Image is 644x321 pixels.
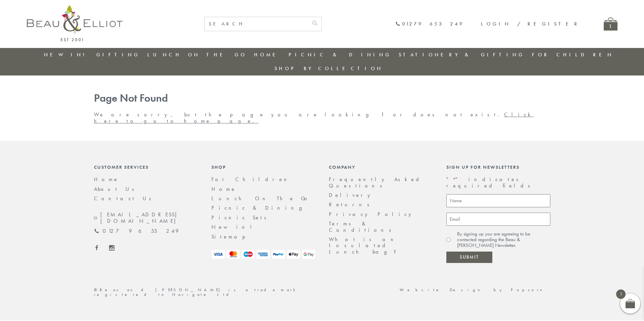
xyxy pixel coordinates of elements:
a: Contact Us [94,195,156,202]
a: Picnic & Dining [289,51,391,58]
div: Customer Services [94,164,198,170]
a: Picnic Sets [211,214,271,221]
label: By signing up you are agreeing to be contacted regarding the Beau & [PERSON_NAME] Newsletter. [457,231,550,249]
a: Website Design by Popcorn [400,287,550,292]
img: logo [27,5,122,41]
a: 1 [604,17,617,31]
a: Lunch On The Go [211,195,311,202]
div: We are sorry, but the page you are looking for does not exist. [87,92,557,124]
a: What is an Insulated Lunch bag? [329,236,402,255]
a: Stationery & Gifting [399,51,525,58]
a: Privacy Policy [329,211,415,218]
a: For Children [211,176,292,183]
a: Lunch On The Go [147,51,247,58]
a: Home [254,51,281,58]
h1: Page Not Found [94,92,550,105]
a: [EMAIL_ADDRESS][DOMAIN_NAME] [94,212,198,224]
a: New in! [211,223,257,230]
a: Home [94,176,119,183]
a: New in! [44,51,89,58]
input: Email [446,213,550,226]
a: Picnic & Dining [211,204,309,211]
a: 01279 653 249 [94,228,179,234]
a: Login / Register [481,20,580,27]
a: Returns [329,201,374,208]
img: payment-logos.png [211,250,315,259]
div: Shop [211,164,315,170]
a: Frequently Asked Questions [329,176,423,189]
a: Home [211,185,236,193]
input: Name [446,194,550,207]
a: Click here to go to home page. [94,111,534,124]
a: 01279 653 249 [395,21,464,27]
a: For Children [532,51,613,58]
a: Gifting [96,51,140,58]
span: 1 [616,289,626,299]
input: SEARCH [205,17,308,31]
a: Shop by collection [275,65,383,72]
a: Sitemap [211,233,254,240]
div: Sign up for newsletters [446,164,550,170]
a: About Us [94,185,139,193]
p: " " indicates required fields [446,176,550,189]
a: Terms & Conditions [329,220,396,233]
a: Delivery [329,192,374,199]
div: ©Beau and [PERSON_NAME] is a trademark registered to Navigate Ltd. [87,288,322,297]
div: Company [329,164,433,170]
input: Submit [446,252,492,263]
